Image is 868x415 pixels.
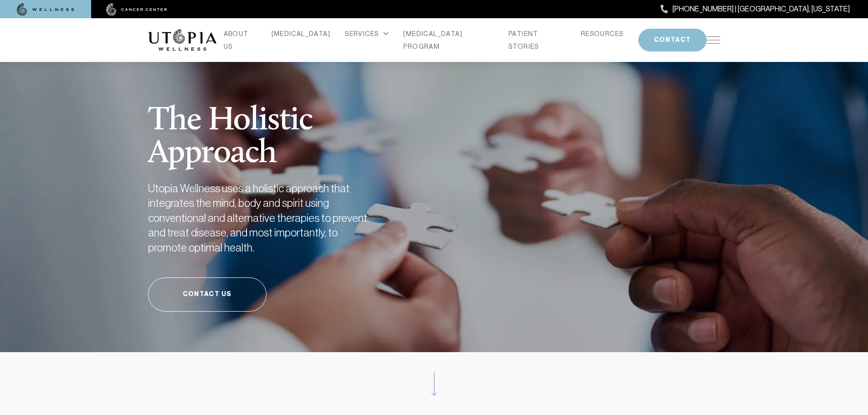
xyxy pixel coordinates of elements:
img: cancer center [106,3,167,16]
a: Contact Us [148,277,267,312]
div: SERVICES [345,27,389,40]
h2: Utopia Wellness uses a holistic approach that integrates the mind, body and spirit using conventi... [148,181,376,256]
h1: The Holistic Approach [148,82,417,170]
a: [PHONE_NUMBER] | [GEOGRAPHIC_DATA], [US_STATE] [661,3,850,15]
a: ABOUT US [224,27,257,53]
img: icon-hamburger [707,36,720,44]
a: [MEDICAL_DATA] [272,27,331,40]
a: [MEDICAL_DATA] PROGRAM [403,27,494,53]
img: logo [148,29,216,51]
img: wellness [17,3,74,16]
a: RESOURCES [581,27,624,40]
a: PATIENT STORIES [508,27,566,53]
button: CONTACT [638,29,707,51]
span: [PHONE_NUMBER] | [GEOGRAPHIC_DATA], [US_STATE] [673,3,850,15]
